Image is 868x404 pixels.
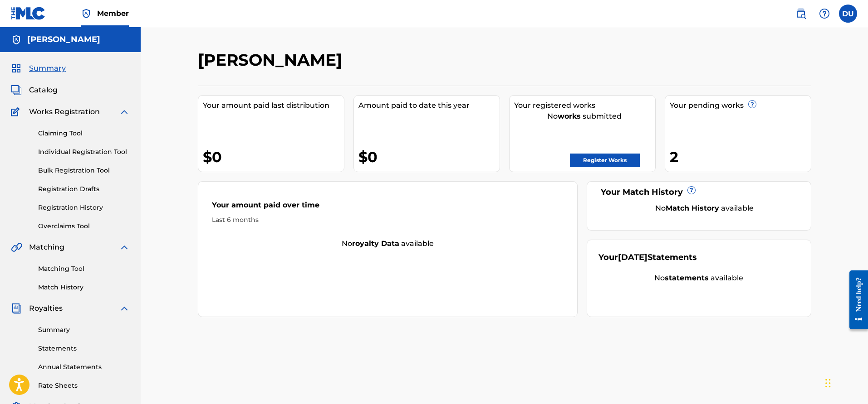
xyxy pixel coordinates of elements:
[38,344,130,353] a: Statements
[514,100,655,111] div: Your registered works
[819,8,830,19] img: help
[38,147,130,157] a: Individual Registration Tool
[795,8,806,19] img: search
[618,252,647,262] span: [DATE]
[570,154,640,167] a: Register Works
[825,370,831,397] div: Drag
[11,63,22,74] img: Summary
[670,100,811,111] div: Your pending works
[558,112,581,120] strong: works
[119,303,130,314] img: expand
[119,106,130,117] img: expand
[38,264,130,274] a: Matching Tool
[198,50,347,70] h2: [PERSON_NAME]
[598,273,799,284] div: No available
[38,325,130,335] a: Summary
[27,34,100,45] h5: Denis Urbina
[119,242,130,253] img: expand
[38,184,130,194] a: Registration Drafts
[198,238,578,249] div: No available
[670,147,811,167] div: 2
[610,203,799,214] div: No available
[11,106,23,117] img: Works Registration
[839,5,857,23] div: User Menu
[29,63,66,74] span: Summary
[598,186,799,198] div: Your Match History
[665,274,709,282] strong: statements
[792,5,810,23] a: Public Search
[358,147,500,167] div: $0
[358,100,500,111] div: Amount paid to date this year
[688,187,695,194] span: ?
[11,63,66,74] a: SummarySummary
[749,101,756,108] span: ?
[38,129,130,138] a: Claiming Tool
[843,261,868,338] iframe: Resource Center
[352,239,399,248] strong: royalty data
[666,204,719,212] strong: Match History
[598,251,697,264] div: Your Statements
[29,106,100,117] span: Works Registration
[212,200,564,215] div: Your amount paid over time
[11,303,22,314] img: Royalties
[11,34,22,45] img: Accounts
[97,8,129,19] span: Member
[11,85,58,96] a: CatalogCatalog
[81,8,92,19] img: Top Rightsholder
[38,362,130,372] a: Annual Statements
[11,85,22,96] img: Catalog
[29,85,58,96] span: Catalog
[38,203,130,212] a: Registration History
[203,100,344,111] div: Your amount paid last distribution
[38,283,130,292] a: Match History
[29,242,64,253] span: Matching
[203,147,344,167] div: $0
[38,166,130,175] a: Bulk Registration Tool
[514,111,655,122] div: No submitted
[11,7,46,20] img: MLC Logo
[11,242,22,253] img: Matching
[815,5,834,23] div: Help
[38,381,130,390] a: Rate Sheets
[212,215,564,225] div: Last 6 months
[38,221,130,231] a: Overclaims Tool
[29,303,63,314] span: Royalties
[823,361,868,404] iframe: Chat Widget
